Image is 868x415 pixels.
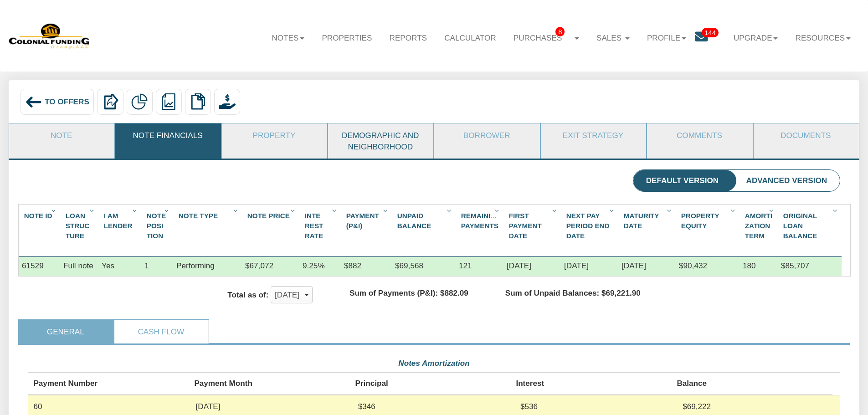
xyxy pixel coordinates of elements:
[458,208,503,243] div: Sort None
[503,257,561,276] div: 10/01/2020
[147,212,166,240] span: Note Posi Tion
[695,25,725,52] a: 144
[445,205,455,215] div: Column Menu
[102,93,118,110] img: export.svg
[672,373,832,395] th: Balance
[144,208,173,253] div: Sort None
[505,287,600,298] label: Sum of Unpaid Balances:
[19,257,60,276] div: 61529
[343,208,392,234] div: Payment (P&I) Sort None
[24,212,52,220] span: Note Id
[173,257,242,276] div: Performing
[456,257,503,276] div: 121
[19,320,113,343] a: General
[141,257,173,276] div: 1
[601,287,641,298] label: $69,221.90
[189,373,350,395] th: Payment Month
[175,208,242,224] div: Sort None
[561,257,618,276] div: 09/01/2025
[780,208,842,244] div: Sort None
[638,25,695,51] a: Profile
[49,205,60,215] div: Column Menu
[734,170,840,192] li: Advanced Version
[647,123,751,147] a: Comments
[104,212,133,230] span: I Am Lender
[299,257,341,276] div: 9.25%
[742,208,778,253] div: Sort None
[681,212,719,230] span: Property Equity
[633,170,731,192] li: Default Version
[144,208,173,253] div: Note Posi Tion Sort None
[436,25,505,51] a: Calculator
[222,123,326,147] a: Property
[242,257,299,276] div: $67,072
[160,93,177,110] img: reports.png
[346,212,379,230] span: Payment (P&I)
[831,205,841,215] div: Column Menu
[381,205,391,215] div: Column Menu
[231,205,241,215] div: Column Menu
[21,208,60,233] div: Sort None
[550,205,560,215] div: Column Menu
[101,208,141,243] div: Sort None
[263,25,313,51] a: Notes
[130,205,141,215] div: Column Menu
[780,208,842,244] div: Original Loan Balance Sort None
[783,212,817,240] span: Original Loan Balance
[509,212,542,240] span: First Payment Date
[676,257,740,276] div: $90,432
[678,208,740,234] div: Property Equity Sort None
[729,205,739,215] div: Column Menu
[302,208,341,244] div: Sort None
[244,208,299,233] div: Note Price Sort None
[25,93,42,111] img: back_arrow_left_icon.svg
[179,212,218,220] span: Note Type
[302,208,341,244] div: Inte Rest Rate Sort None
[219,93,236,110] img: purchase_offer.png
[493,205,503,215] div: Column Menu
[175,208,242,224] div: Note Type Sort None
[101,208,141,243] div: I Am Lender Sort None
[341,257,392,276] div: $882
[227,289,268,300] label: Total as of:
[563,208,618,244] div: Sort None
[624,212,659,230] span: Maturity Date
[394,208,456,234] div: Sort None
[349,287,438,298] label: Sum of Payments (P&I):
[678,208,740,234] div: Sort None
[394,208,456,234] div: Unpaid Balance Sort None
[745,212,772,240] span: Amorti Zation Term
[28,373,189,395] th: Payment Number
[434,123,539,147] a: Borrower
[305,212,324,240] span: Inte Rest Rate
[767,205,777,215] div: Column Menu
[702,28,719,37] span: 144
[458,208,503,243] div: Remaining Payments Sort None
[381,25,436,51] a: Reports
[607,205,618,215] div: Column Menu
[511,373,672,395] th: Interest
[9,22,90,50] img: 579666
[28,354,840,372] div: Notes Amortization
[588,25,638,51] a: Sales
[131,93,148,110] img: partial.png
[461,212,501,230] span: Remaining Payments
[541,123,645,147] a: Exit Strategy
[621,208,676,234] div: Sort None
[754,123,858,147] a: Documents
[740,257,778,276] div: 180
[350,373,511,395] th: Principal
[520,402,538,411] span: $536
[392,257,456,276] div: $69,568
[778,257,842,276] div: $85,707
[665,205,675,215] div: Column Menu
[328,123,432,159] a: Demographic and Neighborhood
[742,208,778,253] div: Amorti Zation Term Sort None
[555,27,565,36] span: 8
[506,208,561,244] div: First Payment Date Sort None
[621,208,676,234] div: Maturity Date Sort None
[275,287,308,302] div: [DATE]
[162,205,173,215] div: Column Menu
[247,212,290,220] span: Note Price
[330,205,340,215] div: Column Menu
